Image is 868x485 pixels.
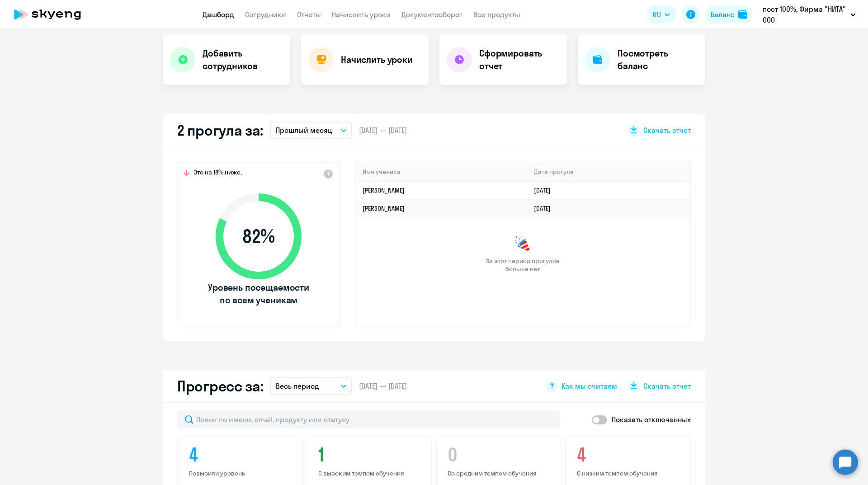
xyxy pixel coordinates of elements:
[177,121,263,139] h2: 2 прогула за:
[485,257,561,273] span: За этот период прогулов больше нет
[561,381,617,391] span: Как мы считаем
[207,226,311,247] span: 82 %
[643,381,691,391] span: Скачать отчет
[653,9,661,20] span: RU
[473,10,520,19] a: Все продукты
[193,168,242,179] span: Это на 18% ниже,
[332,10,391,19] a: Начислить уроки
[738,10,747,19] img: balance
[297,10,321,19] a: Отчеты
[618,47,698,72] h4: Посмотреть баланс
[646,5,676,24] button: RU
[534,204,558,212] a: [DATE]
[705,5,753,24] button: Балансbalance
[318,444,423,466] h4: 1
[359,125,407,135] span: [DATE] — [DATE]
[189,444,294,466] h4: 4
[318,469,423,477] p: С высоким темпом обучения
[479,47,560,72] h4: Сформировать отчет
[711,9,735,20] div: Баланс
[514,235,532,253] img: congrats
[363,204,405,212] a: [PERSON_NAME]
[270,377,352,395] button: Весь период
[577,444,682,466] h4: 4
[189,469,294,477] p: Повысили уровень
[643,125,691,135] span: Скачать отчет
[763,4,847,25] p: пост 100%, Фирма "НИТА" ООО
[177,377,263,395] h2: Прогресс за:
[207,281,311,306] span: Уровень посещаемости по всем ученикам
[363,186,405,194] a: [PERSON_NAME]
[758,4,860,25] button: пост 100%, Фирма "НИТА" ООО
[203,47,283,72] h4: Добавить сотрудников
[270,122,352,139] button: Прошлый месяц
[177,410,560,428] input: Поиск по имени, email, продукту или статусу
[359,381,407,391] span: [DATE] — [DATE]
[355,163,527,181] th: Имя ученика
[534,186,558,194] a: [DATE]
[276,381,319,391] p: Весь период
[276,125,332,136] p: Прошлый месяц
[612,414,691,425] p: Показать отключенных
[401,10,462,19] a: Документооборот
[577,469,682,477] p: С низким темпом обучения
[527,163,690,181] th: Дата прогула
[245,10,286,19] a: Сотрудники
[341,53,413,66] h4: Начислить уроки
[203,10,234,19] a: Дашборд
